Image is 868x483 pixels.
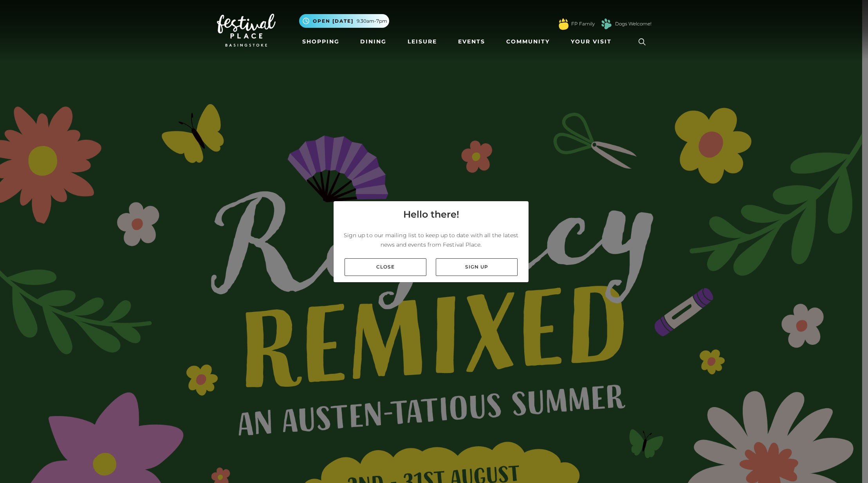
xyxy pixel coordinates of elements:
span: Open [DATE] [313,18,354,25]
a: Your Visit [568,34,619,49]
a: Leisure [404,34,440,49]
p: Sign up to our mailing list to keep up to date with all the latest news and events from Festival ... [340,231,522,249]
span: Your Visit [571,38,612,46]
a: Shopping [299,34,343,49]
button: Open [DATE] 9.30am-7pm [299,14,389,28]
a: Events [455,34,488,49]
span: 9.30am-7pm [357,18,387,25]
a: Dogs Welcome! [615,20,651,27]
a: FP Family [571,20,595,27]
a: Sign up [436,258,518,276]
h4: Hello there! [403,207,459,222]
img: Festival Place Logo [217,14,276,47]
a: Dining [357,34,390,49]
a: Community [503,34,553,49]
a: Close [345,258,426,276]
